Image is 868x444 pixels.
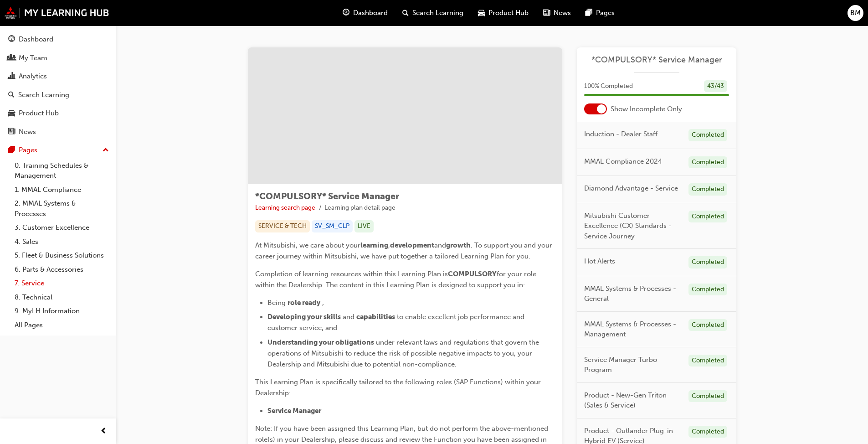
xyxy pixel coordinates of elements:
[288,299,320,307] span: role ready
[18,90,69,100] div: Search Learning
[103,145,109,156] span: up-icon
[584,156,662,167] span: MMAL Compliance 2024
[11,221,113,235] a: 3. Customer Excellence
[8,72,15,81] span: chart-icon
[255,241,554,260] span: . To support you and your career journey within Mitsubishi, we have put together a tailored Learn...
[688,211,727,223] div: Completed
[8,146,15,155] span: pages-icon
[11,318,113,332] a: All Pages
[5,7,109,19] img: mmal
[471,4,536,22] a: car-iconProduct Hub
[688,183,727,196] div: Completed
[412,8,463,18] span: Search Learning
[267,338,541,368] span: under relevant laws and regulations that govern the operations of Mitsubishi to reduce the risk o...
[356,313,395,321] span: capabilities
[850,8,861,18] span: BM
[255,378,543,397] span: This Learning Plan is specifically tailored to the following roles (SAP Functions) within your De...
[8,91,15,99] span: search-icon
[584,256,615,267] span: Hot Alerts
[488,8,529,18] span: Product Hub
[324,203,395,213] li: Learning plan detail page
[4,29,113,142] button: DashboardMy TeamAnalyticsSearch LearningProduct HubNews
[4,50,113,67] a: My Team
[584,319,681,340] span: MMAL Systems & Processes - Management
[688,284,727,296] div: Completed
[322,299,324,307] span: ;
[267,313,341,321] span: Developing your skills
[688,390,727,403] div: Completed
[255,241,360,249] span: At Mitsubishi, we care about your
[312,220,353,232] div: SV_SM_CLP
[267,407,321,415] span: Service Manager
[584,129,657,139] span: Induction - Dealer Staff
[448,270,497,278] span: COMPULSORY
[4,68,113,85] a: Analytics
[847,5,863,21] button: BM
[4,105,113,122] a: Product Hub
[596,8,615,18] span: Pages
[19,108,59,119] div: Product Hub
[354,220,374,232] div: LIVE
[395,4,471,22] a: search-iconSearch Learning
[584,81,633,92] span: 100 % Completed
[688,426,727,438] div: Completed
[584,211,681,242] span: Mitsubishi Customer Excellence (CX) Standards - Service Journey
[4,142,113,159] button: Pages
[584,55,729,65] a: *COMPULSORY* Service Manager
[267,299,286,307] span: Being
[11,159,113,183] a: 0. Training Schedules & Management
[584,390,681,411] span: Product - New-Gen Triton (Sales & Service)
[255,204,315,212] a: Learning search page
[584,284,681,304] span: MMAL Systems & Processes - General
[19,53,47,63] div: My Team
[267,313,526,332] span: to enable excellent job performance and customer service; and
[688,319,727,331] div: Completed
[388,241,390,249] span: ,
[688,355,727,367] div: Completed
[4,87,113,103] a: Search Learning
[11,304,113,318] a: 9. MyLH Information
[402,7,409,19] span: search-icon
[446,241,471,249] span: growth
[255,220,310,232] div: SERVICE & TECH
[11,248,113,263] a: 5. Fleet & Business Solutions
[267,338,374,346] span: Understanding your obligations
[11,183,113,197] a: 1. MMAL Compliance
[8,109,15,118] span: car-icon
[434,241,446,249] span: and
[4,31,113,48] a: Dashboard
[584,355,681,375] span: Service Manager Turbo Program
[584,183,678,194] span: Diamond Advantage - Service
[688,256,727,268] div: Completed
[8,54,15,62] span: people-icon
[255,191,399,201] span: *COMPULSORY* Service Manager
[360,241,388,249] span: learning
[11,290,113,305] a: 8. Technical
[255,270,538,289] span: for your role within the Dealership. The content in this Learning Plan is designed to support you...
[343,313,354,321] span: and
[704,80,727,93] div: 43 / 43
[343,7,349,19] span: guage-icon
[536,4,578,22] a: news-iconNews
[586,7,592,19] span: pages-icon
[554,8,571,18] span: News
[353,8,388,18] span: Dashboard
[688,156,727,169] div: Completed
[8,36,15,44] span: guage-icon
[390,241,434,249] span: development
[11,196,113,221] a: 2. MMAL Systems & Processes
[19,34,53,45] div: Dashboard
[335,4,395,22] a: guage-iconDashboard
[19,145,37,155] div: Pages
[688,129,727,141] div: Completed
[19,71,47,82] div: Analytics
[100,426,107,437] span: prev-icon
[8,128,15,136] span: news-icon
[11,263,113,277] a: 6. Parts & Accessories
[4,124,113,140] a: News
[11,276,113,290] a: 7. Service
[255,270,448,278] span: Completion of learning resources within this Learning Plan is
